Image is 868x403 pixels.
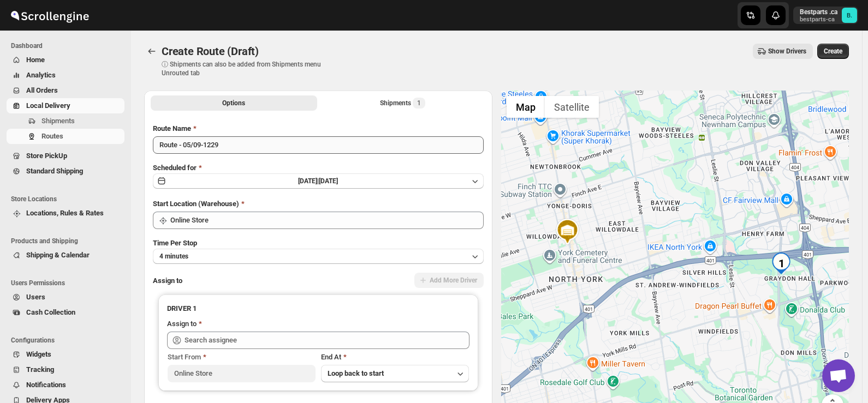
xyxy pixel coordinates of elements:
[153,239,197,247] span: Time Per Stop
[26,293,45,301] span: Users
[26,251,90,259] span: Shipping & Calendar
[7,206,124,221] button: Locations, Rules & Rates
[753,44,813,59] button: Show Drivers
[7,362,124,377] button: Tracking
[770,252,792,274] div: 1
[800,16,837,23] p: bestparts-ca
[168,353,201,361] span: Start From
[26,56,45,64] span: Home
[298,177,319,185] span: [DATE] |
[26,86,58,94] span: All Orders
[26,167,83,175] span: Standard Shipping
[7,290,124,305] button: Users
[800,8,837,16] p: Bestparts .ca
[7,83,124,98] button: All Orders
[26,350,51,358] span: Widgets
[167,303,469,314] h3: DRIVER 1
[793,7,858,24] button: User menu
[7,248,124,263] button: Shipping & Calendar
[7,377,124,393] button: Notifications
[507,96,545,118] button: Show street map
[26,152,67,160] span: Store PickUp
[321,365,469,382] button: Loop back to start
[153,173,484,189] button: [DATE]|[DATE]
[7,305,124,320] button: Cash Collection
[153,124,191,133] span: Route Name
[11,41,126,50] span: Dashboard
[41,132,63,140] span: Routes
[824,47,842,56] span: Create
[380,98,425,109] div: Shipments
[7,347,124,362] button: Widgets
[153,249,484,264] button: 4 minutes
[144,44,159,59] button: Routes
[153,164,197,172] span: Scheduled for
[26,71,56,79] span: Analytics
[817,44,849,59] button: Create
[9,2,91,29] img: ScrollEngine
[822,359,855,392] a: Open chat
[11,279,126,287] span: Users Permissions
[153,136,484,154] input: Eg: Bengaluru Route
[319,95,486,111] button: Selected Shipments
[185,332,469,349] input: Search assignee
[41,117,75,125] span: Shipments
[319,177,338,185] span: [DATE]
[151,95,317,111] button: All Route Options
[11,336,126,345] span: Configurations
[222,99,245,107] span: Options
[768,47,806,56] span: Show Drivers
[167,318,197,329] div: Assign to
[11,237,126,245] span: Products and Shipping
[26,308,75,316] span: Cash Collection
[321,352,469,363] div: End At
[162,60,334,77] p: ⓘ Shipments can also be added from Shipments menu Unrouted tab
[7,129,124,144] button: Routes
[162,45,259,58] span: Create Route (Draft)
[328,369,384,377] span: Loop back to start
[159,252,188,261] span: 4 minutes
[417,99,421,107] span: 1
[26,209,104,217] span: Locations, Rules & Rates
[153,276,182,285] span: Assign to
[7,68,124,83] button: Analytics
[26,365,54,374] span: Tracking
[847,12,852,19] text: B.
[153,200,239,208] span: Start Location (Warehouse)
[7,52,124,68] button: Home
[7,113,124,129] button: Shipments
[170,212,484,229] input: Search location
[545,96,599,118] button: Show satellite imagery
[11,195,126,203] span: Store Locations
[26,381,66,389] span: Notifications
[842,8,857,23] span: Bestparts .ca
[26,101,70,110] span: Local Delivery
